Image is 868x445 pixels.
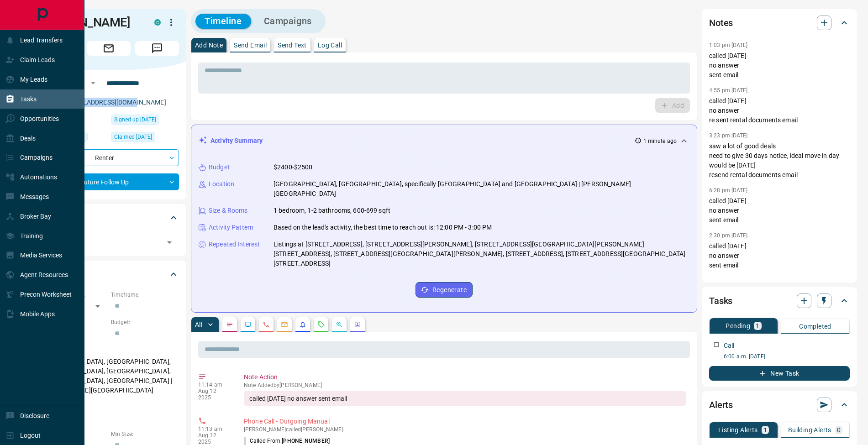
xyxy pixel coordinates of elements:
button: Open [163,236,176,249]
p: 11:14 am [198,382,230,388]
div: called [DATE] no answer sent email [244,391,686,406]
p: [PERSON_NAME] called [PERSON_NAME] [244,426,686,433]
button: Open [88,78,99,89]
p: Add Note [195,42,223,48]
p: called [DATE] no answer sent email [709,241,850,270]
p: Send Text [278,42,307,48]
div: Renter [38,149,179,166]
div: Future Follow Up [38,173,179,190]
div: Tue Jul 19 2022 [111,115,179,127]
p: Listing Alerts [718,427,758,433]
h1: [PERSON_NAME] [38,15,141,30]
p: Called From: [244,437,330,445]
p: Timeframe: [111,291,179,299]
p: 0 [837,427,841,433]
div: Tags [38,207,179,229]
p: Note Added by [PERSON_NAME] [244,382,686,388]
div: Notes [709,12,850,34]
svg: Requests [317,321,325,328]
div: Tue Jul 19 2022 [111,132,179,145]
p: Note Action [244,372,686,382]
p: Areas Searched: [38,346,179,354]
div: Activity Summary1 minute ago [199,132,689,149]
span: Email [87,41,131,56]
p: 3:23 pm [DATE] [709,132,748,139]
div: Tasks [709,290,850,312]
h2: Tasks [709,293,732,308]
p: 11:13 am [198,426,230,432]
p: $2400-$2500 [274,162,312,172]
p: Activity Summary [210,136,263,146]
svg: Notes [226,321,233,328]
span: Signed up [DATE] [114,115,156,124]
p: Repeated Interest [209,240,260,249]
p: 1 [763,427,767,433]
svg: Opportunities [336,321,343,328]
div: Alerts [709,394,850,416]
h2: Alerts [709,398,733,412]
p: Aug 12 2025 [198,432,230,445]
span: [PHONE_NUMBER] [282,438,330,444]
p: 1 bedroom, 1-2 bathrooms, 600-699 sqft [274,206,390,215]
div: Criteria [38,263,179,285]
p: saw a lot of good deals need to give 30 days notice, ideal move in day would be [DATE] resend ren... [709,141,850,180]
p: Budget [209,162,230,172]
p: [GEOGRAPHIC_DATA], [GEOGRAPHIC_DATA], [GEOGRAPHIC_DATA], [GEOGRAPHIC_DATA], [GEOGRAPHIC_DATA], [G... [38,354,179,398]
p: All [195,321,202,328]
p: 1 [756,323,759,329]
p: Phone Call - Outgoing Manual [244,417,686,426]
p: called [DATE] no answer sent email [709,196,850,225]
p: 4:55 pm [DATE] [709,87,748,94]
svg: Listing Alerts [299,321,306,328]
p: Motivation: [38,403,179,411]
svg: Emails [281,321,288,328]
p: called [DATE] no answer re sent rental documents email [709,96,850,125]
h2: Notes [709,16,733,30]
p: Based on the lead's activity, the best time to reach out is: 12:00 PM - 3:00 PM [274,223,492,232]
p: Building Alerts [788,427,831,433]
p: Min Size: [111,430,179,438]
p: 1 minute ago [643,137,677,145]
p: Activity Pattern [209,223,253,232]
button: New Task [709,366,850,381]
p: Location [209,179,234,189]
p: Call [724,341,735,351]
p: Size & Rooms [209,206,248,215]
a: [EMAIL_ADDRESS][DOMAIN_NAME] [63,99,166,106]
button: Timeline [195,14,251,29]
p: called [DATE] no answer sent email [709,51,850,80]
p: [GEOGRAPHIC_DATA], [GEOGRAPHIC_DATA], specifically [GEOGRAPHIC_DATA] and [GEOGRAPHIC_DATA] | [PER... [274,179,689,199]
p: 2:30 pm [DATE] [709,232,748,239]
p: Log Call [318,42,342,48]
p: Budget: [111,318,179,326]
p: Send Email [234,42,267,48]
p: 6:00 a.m. [DATE] [724,352,850,361]
p: 1:03 pm [DATE] [709,42,748,48]
span: Claimed [DATE] [114,132,152,141]
p: Listings at [STREET_ADDRESS], [STREET_ADDRESS][PERSON_NAME], [STREET_ADDRESS][GEOGRAPHIC_DATA][PE... [274,240,689,268]
div: condos.ca [154,19,161,26]
p: Pending [726,323,750,329]
p: Aug 12 2025 [198,388,230,401]
button: Campaigns [255,14,321,29]
svg: Lead Browsing Activity [244,321,252,328]
svg: Agent Actions [354,321,361,328]
p: 6:28 pm [DATE] [709,187,748,194]
svg: Calls [263,321,270,328]
span: Message [135,41,179,56]
p: Completed [799,323,831,330]
button: Regenerate [416,282,473,298]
